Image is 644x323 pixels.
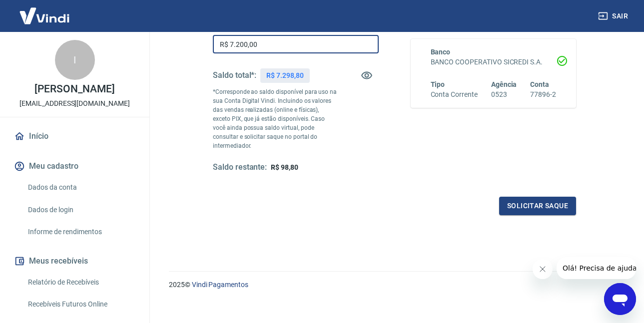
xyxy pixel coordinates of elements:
[34,84,114,94] p: [PERSON_NAME]
[24,294,137,315] a: Recebíveis Futuros Online
[530,80,549,88] span: Conta
[431,80,445,88] span: Tipo
[12,125,137,147] a: Início
[533,259,553,279] iframe: Fechar mensagem
[431,48,451,56] span: Banco
[213,162,267,173] h5: Saldo restante:
[491,80,517,88] span: Agência
[266,70,303,81] p: R$ 7.298,80
[431,89,478,100] h6: Conta Corrente
[6,7,84,15] span: Olá! Precisa de ajuda?
[12,155,137,177] button: Meu cadastro
[24,177,137,198] a: Dados da conta
[55,40,95,80] div: I
[12,0,77,31] img: Vindi
[12,250,137,272] button: Meus recebíveis
[491,89,517,100] h6: 0523
[24,200,137,220] a: Dados de login
[557,257,636,279] iframe: Mensagem da empresa
[24,272,137,293] a: Relatório de Recebíveis
[530,89,556,100] h6: 77896-2
[213,70,256,80] h5: Saldo total*:
[271,163,298,171] span: R$ 98,80
[604,283,636,315] iframe: Botão para abrir a janela de mensagens
[499,197,576,215] button: Solicitar saque
[192,281,248,289] a: Vindi Pagamentos
[213,87,337,150] p: *Corresponde ao saldo disponível para uso na sua Conta Digital Vindi. Incluindo os valores das ve...
[24,222,137,242] a: Informe de rendimentos
[596,7,632,25] button: Sair
[19,98,130,109] p: [EMAIL_ADDRESS][DOMAIN_NAME]
[169,280,620,290] p: 2025 ©
[431,57,557,67] h6: BANCO COOPERATIVO SICREDI S.A.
